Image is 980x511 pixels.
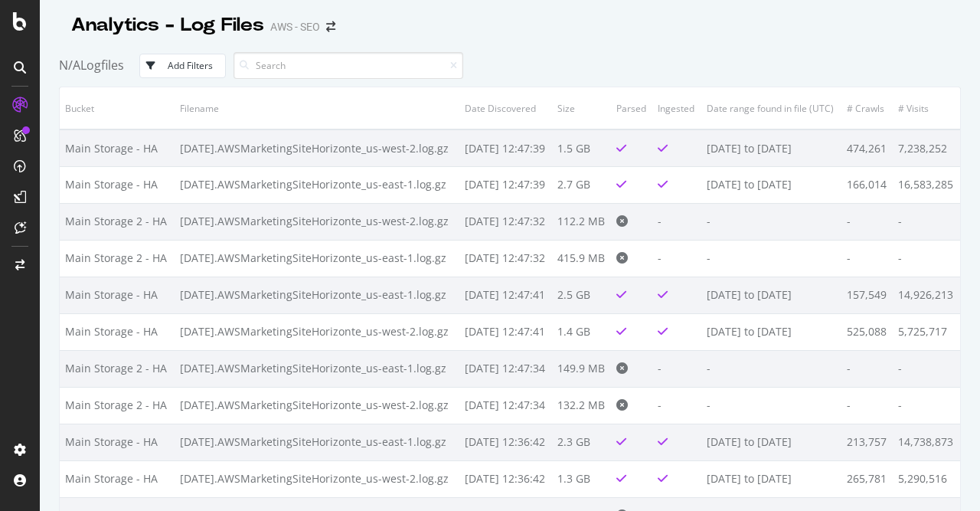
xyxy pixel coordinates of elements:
th: Date range found in file (UTC) [701,87,841,129]
td: - [652,203,701,240]
td: Main Storage - HA [60,129,175,166]
td: [DATE] 12:36:42 [459,460,552,497]
td: Main Storage - HA [60,166,175,203]
button: Add Filters [139,54,226,78]
td: [DATE] 12:47:41 [459,313,552,350]
th: Ingested [652,87,701,129]
td: - [841,387,893,424]
td: 1.4 GB [552,313,611,350]
td: [DATE] to [DATE] [701,277,841,313]
td: [DATE].AWSMarketingSiteHorizonte_us-west-2.log.gz [175,460,459,497]
td: 213,757 [841,424,893,460]
td: 16,583,285 [893,166,960,203]
th: # Crawls [841,87,893,129]
td: - [701,203,841,240]
td: Main Storage 2 - HA [60,350,175,387]
td: - [701,350,841,387]
td: [DATE] 12:47:39 [459,166,552,203]
td: Main Storage - HA [60,313,175,350]
td: 14,926,213 [893,277,960,313]
td: - [652,387,701,424]
td: - [893,350,960,387]
span: N/A [59,57,80,74]
td: [DATE].AWSMarketingSiteHorizonte_us-west-2.log.gz [175,129,459,166]
td: - [701,387,841,424]
td: Main Storage - HA [60,424,175,460]
td: 149.9 MB [552,350,611,387]
td: [DATE] to [DATE] [701,313,841,350]
div: arrow-right-arrow-left [326,21,335,32]
th: Date Discovered [459,87,552,129]
td: 157,549 [841,277,893,313]
td: 132.2 MB [552,387,611,424]
td: 2.3 GB [552,424,611,460]
div: Add Filters [168,59,213,72]
td: [DATE].AWSMarketingSiteHorizonte_us-east-1.log.gz [175,166,459,203]
td: [DATE] 12:47:32 [459,240,552,277]
input: Search [234,52,463,79]
td: - [893,240,960,277]
div: AWS - SEO [270,19,320,34]
td: 7,238,252 [893,129,960,166]
td: - [652,240,701,277]
td: [DATE].AWSMarketingSiteHorizonte_us-west-2.log.gz [175,387,459,424]
td: 2.5 GB [552,277,611,313]
div: Analytics - Log Files [71,12,264,38]
td: Main Storage 2 - HA [60,240,175,277]
td: 525,088 [841,313,893,350]
th: Size [552,87,611,129]
td: [DATE] 12:36:42 [459,424,552,460]
span: Logfiles [80,57,124,74]
td: Main Storage - HA [60,277,175,313]
td: [DATE] to [DATE] [701,460,841,497]
td: [DATE].AWSMarketingSiteHorizonte_us-east-1.log.gz [175,277,459,313]
td: [DATE] to [DATE] [701,424,841,460]
td: [DATE].AWSMarketingSiteHorizonte_us-east-1.log.gz [175,424,459,460]
td: 5,725,717 [893,313,960,350]
td: - [893,387,960,424]
th: Bucket [60,87,175,129]
td: [DATE].AWSMarketingSiteHorizonte_us-east-1.log.gz [175,350,459,387]
td: - [841,350,893,387]
td: [DATE] to [DATE] [701,129,841,166]
td: [DATE] 12:47:39 [459,129,552,166]
td: 166,014 [841,166,893,203]
td: Main Storage 2 - HA [60,203,175,240]
td: [DATE] to [DATE] [701,166,841,203]
td: 1.5 GB [552,129,611,166]
td: - [893,203,960,240]
td: [DATE] 12:47:41 [459,277,552,313]
td: - [841,203,893,240]
td: [DATE] 12:47:32 [459,203,552,240]
td: [DATE].AWSMarketingSiteHorizonte_us-west-2.log.gz [175,313,459,350]
td: [DATE] 12:47:34 [459,350,552,387]
th: Filename [175,87,459,129]
th: Parsed [611,87,652,129]
td: 474,261 [841,129,893,166]
td: - [701,240,841,277]
td: 5,290,516 [893,460,960,497]
td: - [652,350,701,387]
td: [DATE] 12:47:34 [459,387,552,424]
td: Main Storage 2 - HA [60,387,175,424]
td: 1.3 GB [552,460,611,497]
td: 14,738,873 [893,424,960,460]
td: - [841,240,893,277]
td: [DATE].AWSMarketingSiteHorizonte_us-east-1.log.gz [175,240,459,277]
td: 112.2 MB [552,203,611,240]
td: 265,781 [841,460,893,497]
td: 415.9 MB [552,240,611,277]
td: Main Storage - HA [60,460,175,497]
th: # Visits [893,87,960,129]
td: [DATE].AWSMarketingSiteHorizonte_us-west-2.log.gz [175,203,459,240]
td: 2.7 GB [552,166,611,203]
